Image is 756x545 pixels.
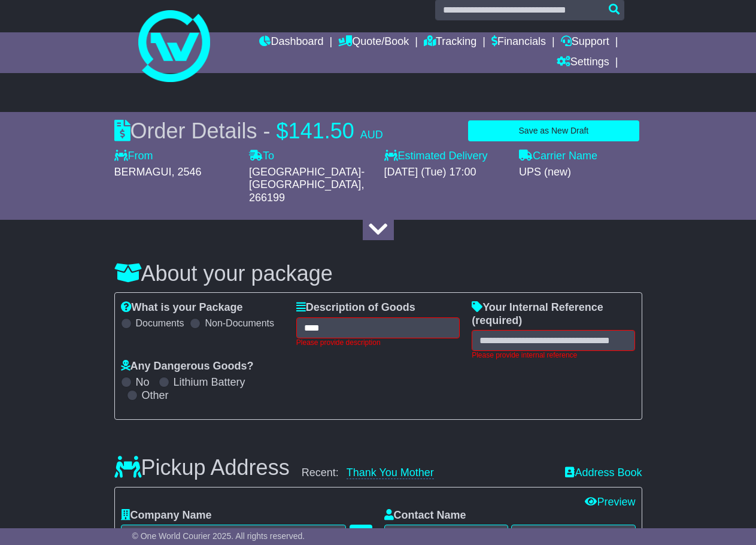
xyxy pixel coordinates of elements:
span: $ [277,119,289,143]
label: Your Internal Reference (required) [472,301,635,327]
span: , 266199 [249,178,364,204]
a: Address Book [565,467,642,480]
label: From [114,150,153,163]
h3: Pickup Address [114,456,290,480]
a: Thank You Mother [347,467,434,479]
a: Dashboard [259,32,323,53]
div: Recent: [302,467,554,480]
button: Save as New Draft [468,120,639,141]
label: Lithium Battery [174,376,245,389]
label: Non-Documents [205,317,274,329]
span: BERMAGUI [114,166,172,178]
label: Other [142,389,169,402]
div: Please provide internal reference [472,351,635,359]
h3: About your package [114,262,642,286]
label: To [249,150,274,163]
a: Support [561,32,609,53]
label: No [136,376,150,389]
label: What is your Package [121,301,243,314]
div: [DATE] (Tue) 17:00 [384,166,508,179]
label: Documents [136,317,184,329]
a: Financials [491,32,546,53]
span: AUD [360,129,383,141]
div: Please provide description [296,338,460,347]
label: Contact Name [384,509,466,522]
span: [GEOGRAPHIC_DATA]-[GEOGRAPHIC_DATA] [249,166,365,191]
div: Order Details - [114,118,383,144]
span: 141.50 [289,119,354,143]
span: © One World Courier 2025. All rights reserved. [132,531,305,541]
a: Settings [557,53,609,73]
a: Quote/Book [338,32,409,53]
a: Preview [585,496,635,508]
label: Carrier Name [519,150,597,163]
span: , 2546 [172,166,202,178]
label: Any Dangerous Goods? [121,360,254,373]
label: Company Name [121,509,212,522]
a: Tracking [424,32,476,53]
div: UPS (new) [519,166,642,179]
label: Description of Goods [296,301,415,314]
label: Estimated Delivery [384,150,508,163]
